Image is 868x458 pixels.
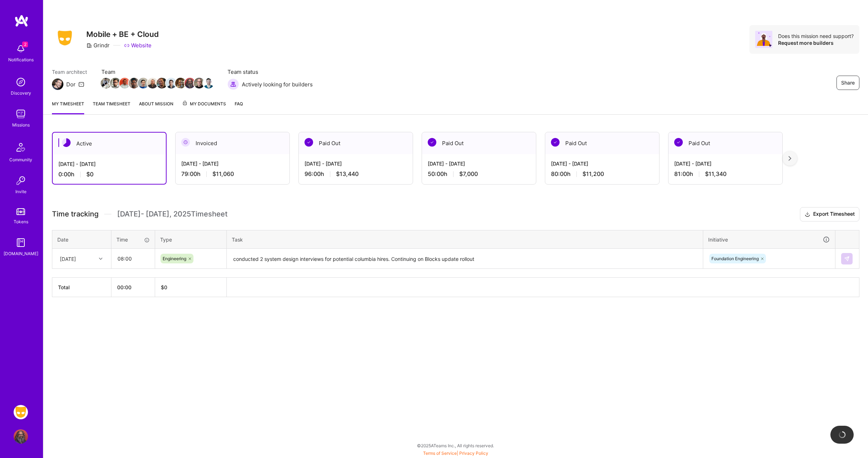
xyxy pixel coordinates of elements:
div: Missions [12,121,30,129]
a: Grindr: Mobile + BE + Cloud [12,405,30,419]
div: © 2025 ATeams Inc., All rights reserved. [43,436,868,454]
div: Invite [15,188,27,195]
img: Team Member Avatar [129,78,139,89]
img: Paid Out [304,138,313,147]
i: icon Chevron [99,257,102,261]
span: $11,340 [705,170,726,178]
div: Grindr [86,42,110,49]
div: Initiative [708,235,830,244]
th: Date [52,230,111,249]
span: | [423,450,488,456]
img: Grindr: Mobile + BE + Cloud [14,405,28,419]
img: logo [14,14,29,27]
a: Terms of Service [423,450,457,456]
a: My timesheet [52,100,84,114]
a: Team Member Avatar [139,77,148,89]
img: Team Member Avatar [203,78,214,89]
img: Paid Out [551,138,560,147]
a: Team Member Avatar [148,77,157,89]
span: Time tracking [52,210,99,219]
h3: Mobile + BE + Cloud [86,30,159,39]
a: My Documents [182,100,226,114]
div: [DATE] - [DATE] [304,160,407,167]
a: User Avatar [12,429,30,444]
img: Invite [14,173,28,188]
img: loading [838,431,846,439]
div: Paid Out [545,132,659,154]
img: Team Member Avatar [101,78,111,89]
div: 96:00 h [304,170,407,178]
div: 50:00 h [428,170,530,178]
img: Actively looking for builders [227,78,239,90]
i: icon Download [805,211,810,218]
img: Team Member Avatar [166,78,177,89]
span: $0 [86,171,93,178]
a: Team Member Avatar [101,77,111,89]
img: teamwork [14,107,28,121]
img: Team Member Avatar [110,78,121,89]
div: Discovery [11,89,31,97]
a: Team Member Avatar [129,77,139,89]
span: 2 [22,42,28,47]
img: Team Member Avatar [119,78,130,89]
a: FAQ [235,100,243,114]
div: Active [53,133,166,154]
img: Team Member Avatar [175,78,186,89]
button: Share [836,76,859,90]
div: Dor [66,81,76,88]
div: Time [116,236,150,243]
span: Team status [227,68,313,76]
span: $7,000 [459,170,478,178]
img: Team Member Avatar [194,78,205,89]
a: About Mission [139,100,173,114]
div: Community [9,156,32,163]
div: Notifications [8,56,34,63]
div: 79:00 h [181,170,284,178]
div: Invoiced [176,132,289,154]
a: Privacy Policy [459,450,488,456]
div: 80:00 h [551,170,653,178]
div: Request more builders [778,39,854,46]
img: tokens [16,208,25,215]
img: Invoiced [181,138,190,147]
img: Team Member Avatar [157,78,167,89]
th: Total [52,278,111,297]
img: right [788,156,791,161]
a: Team Member Avatar [204,77,213,89]
span: Engineering [163,256,186,261]
th: Type [155,230,227,249]
a: Team Member Avatar [111,77,120,89]
span: Team [101,68,213,76]
i: icon CompanyGray [86,43,92,48]
img: Submit [844,256,850,262]
span: [DATE] - [DATE] , 2025 Timesheet [117,210,227,219]
span: $ 0 [161,284,167,290]
span: $13,440 [336,170,359,178]
img: Team Member Avatar [147,78,158,89]
span: $11,060 [212,170,234,178]
span: $11,200 [582,170,604,178]
img: Team Architect [52,78,63,90]
div: [DATE] - [DATE] [551,160,653,167]
input: HH:MM [112,249,154,268]
th: Task [227,230,703,249]
img: Paid Out [674,138,683,147]
span: Foundation Engineering [711,256,759,261]
span: Actively looking for builders [242,81,313,88]
img: Community [12,139,29,156]
img: guide book [14,235,28,250]
div: [DATE] - [DATE] [674,160,777,167]
a: Team Member Avatar [120,77,129,89]
div: 0:00 h [58,171,160,178]
a: Team Member Avatar [195,77,204,89]
img: discovery [14,75,28,89]
button: Export Timesheet [800,207,859,221]
img: User Avatar [14,429,28,444]
th: 00:00 [111,278,155,297]
textarea: conducted 2 system design interviews for potential columbia hires. Continuing on Blocks update ro... [227,249,702,268]
div: 81:00 h [674,170,777,178]
img: Active [62,138,71,147]
a: Team Member Avatar [185,77,195,89]
span: Share [841,79,855,86]
span: My Documents [182,100,226,108]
